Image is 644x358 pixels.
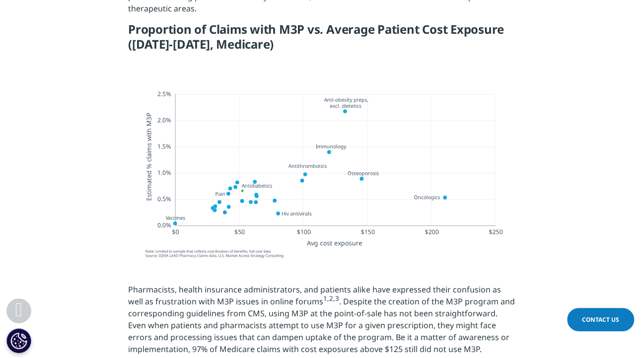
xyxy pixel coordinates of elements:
h5: Proportion of Claims with M3P vs. Average Patient Cost Exposure ([DATE]-[DATE], Medicare) [128,22,516,59]
span: Contact Us [582,315,619,324]
img: A chart showing M3P 2025 utilization vs out-of-pocket costs for Medicare Part D branded drug claims. [128,69,516,273]
sup: 1,2,3 [323,294,339,303]
button: Cookies Settings [6,328,31,353]
a: Contact Us [567,308,634,331]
